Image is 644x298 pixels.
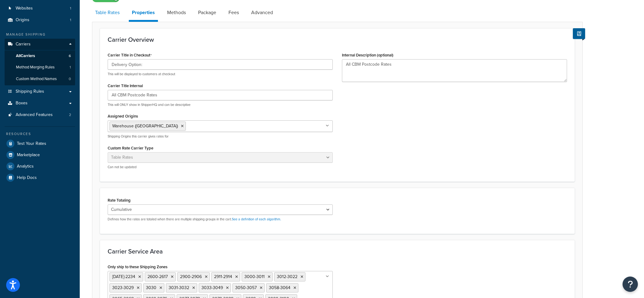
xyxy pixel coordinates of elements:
a: Fees [225,5,242,20]
span: 1 [70,17,71,23]
span: 2911-2914 [214,273,232,280]
label: Rate Totaling [108,198,131,203]
a: Boxes [5,98,75,109]
li: Advanced Features [5,109,75,121]
p: This will ONLY show in ShipperHQ and can be descriptive [108,103,333,107]
span: 0 [69,76,71,82]
span: 3058-3064 [269,284,290,291]
a: Websites1 [5,3,75,14]
span: 6 [69,53,71,59]
p: Can not be updated [108,165,333,169]
a: Test Your Rates [5,138,75,149]
span: 3050-3057 [235,284,257,291]
a: Method Merging Rules1 [5,62,75,73]
a: Marketplace [5,149,75,161]
a: Carriers [5,39,75,50]
li: Custom Method Names [5,73,75,85]
span: Websites [16,6,33,11]
label: Custom Rate Carrier Type [108,146,153,150]
span: Origins [16,17,29,23]
li: Method Merging Rules [5,62,75,73]
a: Properties [129,5,158,22]
div: Manage Shipping [5,32,75,37]
p: This will be displayed to customers at checkout [108,72,333,76]
span: 3012-3022 [277,273,297,280]
div: Resources [5,131,75,137]
span: 2600-2617 [148,273,168,280]
span: 2900-2906 [180,273,202,280]
h3: Carrier Overview [108,36,567,43]
li: Origins [5,14,75,26]
a: Origins1 [5,14,75,26]
span: Boxes [16,101,28,106]
span: 3031-3032 [169,284,189,291]
span: Help Docs [17,175,37,180]
span: Carriers [16,42,31,47]
label: Carrier Title in Checkout [108,53,152,58]
span: 3023-3029 [112,284,134,291]
span: Analytics [17,164,34,169]
label: Only ship to these Shipping Zones [108,265,167,269]
label: Carrier Title Internal [108,83,143,88]
p: Defines how the rates are totaled when there are multiple shipping groups in the cart. [108,217,333,222]
span: Custom Method Names [16,76,57,82]
button: Show Help Docs [573,28,585,39]
textarea: All CBM Postcode Rates [342,59,567,82]
p: Shipping Origins this carrier gives rates for [108,134,333,139]
button: Open Resource Center [623,277,638,292]
span: 3030 [146,284,156,291]
span: 3033-3049 [201,284,223,291]
span: 2 [69,112,71,118]
span: Test Your Rates [17,141,46,146]
label: Internal Description (optional) [342,53,393,57]
span: All Carriers [16,53,35,59]
a: Shipping Rules [5,86,75,97]
a: Analytics [5,161,75,172]
span: Warehouse ([GEOGRAPHIC_DATA]) [112,123,178,129]
span: Marketplace [17,153,40,158]
a: Custom Method Names0 [5,73,75,85]
span: [DATE]-2234 [112,273,135,280]
span: 3000-3011 [244,273,265,280]
a: Methods [164,5,189,20]
h3: Carrier Service Area [108,248,567,255]
li: Carriers [5,39,75,85]
a: AllCarriers6 [5,50,75,62]
span: Method Merging Rules [16,65,55,70]
span: Advanced Features [16,112,53,118]
li: Websites [5,3,75,14]
span: Shipping Rules [16,89,44,94]
a: Help Docs [5,172,75,183]
label: Assigned Origins [108,114,138,118]
a: Advanced [248,5,276,20]
a: Advanced Features2 [5,109,75,121]
span: 1 [70,6,71,11]
a: Package [195,5,219,20]
span: 1 [70,65,71,70]
a: Table Rates [92,5,123,20]
a: See a definition of each algorithm. [232,217,281,222]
